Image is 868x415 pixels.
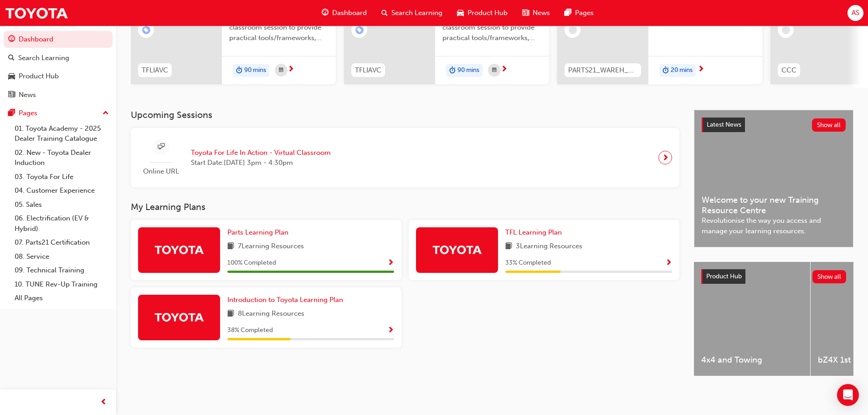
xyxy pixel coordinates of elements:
[663,65,669,77] span: duration-icon
[19,71,59,82] div: Product Hub
[322,7,329,19] span: guage-icon
[847,5,863,21] button: AS
[4,87,113,103] a: News
[450,4,515,22] a: car-iconProduct Hub
[442,12,542,43] span: This is a 90 minute virtual classroom session to provide practical tools/frameworks, behaviours a...
[131,202,679,212] h3: My Learning Plans
[11,170,113,184] a: 03. Toyota For Life
[103,108,109,119] span: up-icon
[557,4,601,22] a: pages-iconPages
[142,26,150,34] span: learningRecordVerb_ENROLL-icon
[387,257,394,269] button: Show Progress
[501,66,508,74] span: next-icon
[533,8,550,18] span: News
[138,135,672,180] a: Online URLToyota For Life In Action - Virtual ClassroomStart Date:[DATE] 3pm - 4:30pm
[100,397,107,408] span: prev-icon
[4,29,113,105] button: DashboardSearch LearningProduct HubNews
[782,26,790,34] span: learningRecordVerb_NONE-icon
[4,31,113,48] a: Dashboard
[702,215,846,236] span: Revolutionise the way you access and manage your learning resources.
[11,198,113,212] a: 05. Sales
[227,241,234,252] span: book-icon
[314,4,374,22] a: guage-iconDashboard
[288,66,294,74] span: next-icon
[138,166,184,177] span: Online URL
[381,7,388,19] span: search-icon
[391,8,442,18] span: Search Learning
[467,8,508,18] span: Product Hub
[8,109,15,118] span: pages-icon
[522,7,529,19] span: news-icon
[191,158,331,168] span: Start Date: [DATE] 3pm - 4:30pm
[11,146,113,170] a: 02. New - Toyota Dealer Induction
[432,241,482,257] img: Trak
[142,65,168,76] span: TFLIAVC
[18,53,69,63] div: Search Learning
[131,110,679,120] h3: Upcoming Sessions
[706,272,742,280] span: Product Hub
[665,257,672,269] button: Show Progress
[8,54,15,62] span: search-icon
[662,151,669,164] span: next-icon
[671,65,693,76] span: 20 mins
[505,258,551,268] span: 33 % Completed
[4,105,113,122] button: Pages
[565,7,571,19] span: pages-icon
[11,122,113,146] a: 01. Toyota Academy - 2025 Dealer Training Catalogue
[236,65,242,77] span: duration-icon
[8,91,15,99] span: news-icon
[19,90,36,100] div: News
[355,65,381,76] span: TFLIAVC
[154,241,204,257] img: Trak
[515,4,557,22] a: news-iconNews
[191,148,331,158] span: Toyota For Life In Action - Virtual Classroom
[694,110,853,247] a: Latest NewsShow allWelcome to your new Training Resource CentreRevolutionise the way you access a...
[8,72,15,81] span: car-icon
[244,65,266,76] span: 90 mins
[665,259,672,267] span: Show Progress
[702,118,846,132] a: Latest NewsShow all
[279,65,283,76] span: calendar-icon
[568,65,637,76] span: PARTS21_WAREH_N1021_EL
[19,108,37,118] div: Pages
[238,241,304,252] span: 7 Learning Resources
[812,270,847,283] button: Show all
[229,12,329,43] span: This is a 90 minute virtual classroom session to provide practical tools/frameworks, behaviours a...
[457,65,479,76] span: 90 mins
[569,26,577,34] span: learningRecordVerb_NONE-icon
[11,291,113,305] a: All Pages
[332,8,367,18] span: Dashboard
[698,66,704,74] span: next-icon
[449,65,456,77] span: duration-icon
[8,36,15,44] span: guage-icon
[4,68,113,85] a: Product Hub
[505,227,565,238] a: TFL Learning Plan
[812,118,846,132] button: Show all
[227,296,343,304] span: Introduction to Toyota Learning Plan
[781,65,796,76] span: CCC
[238,308,304,320] span: 8 Learning Resources
[227,258,276,268] span: 100 % Completed
[837,384,859,406] div: Open Intercom Messenger
[227,228,288,236] span: Parts Learning Plan
[227,295,347,305] a: Introduction to Toyota Learning Plan
[227,308,234,320] span: book-icon
[11,277,113,292] a: 10. TUNE Rev-Up Training
[505,228,562,236] span: TFL Learning Plan
[387,259,394,267] span: Show Progress
[11,250,113,264] a: 08. Service
[387,327,394,335] span: Show Progress
[4,50,113,67] a: Search Learning
[516,241,582,252] span: 3 Learning Resources
[11,263,113,277] a: 09. Technical Training
[374,4,450,22] a: search-iconSearch Learning
[11,236,113,250] a: 07. Parts21 Certification
[387,325,394,336] button: Show Progress
[11,211,113,236] a: 06. Electrification (EV & Hybrid)
[227,227,292,238] a: Parts Learning Plan
[492,65,497,76] span: calendar-icon
[158,141,164,153] span: sessionType_ONLINE_URL-icon
[575,8,594,18] span: Pages
[5,3,68,23] a: Trak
